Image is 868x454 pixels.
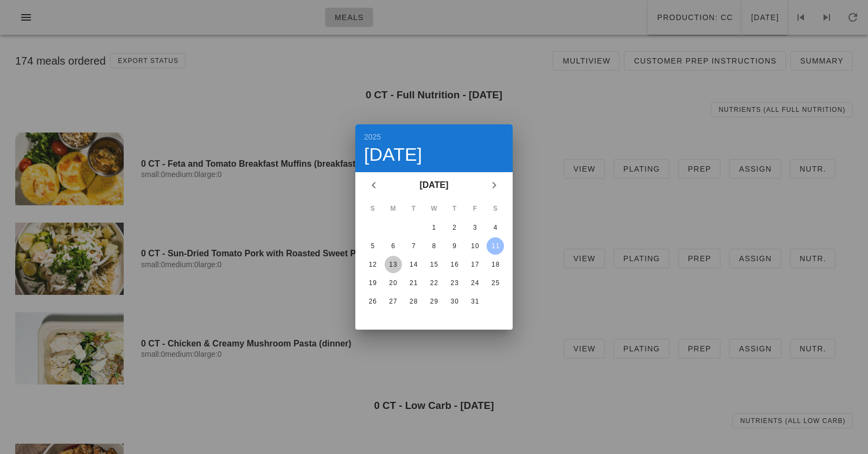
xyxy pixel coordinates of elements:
[466,298,483,305] div: 31
[364,274,381,292] button: 19
[487,256,504,273] button: 18
[487,224,504,231] div: 4
[404,199,423,218] th: T
[425,261,443,268] div: 15
[425,256,443,273] button: 15
[466,261,483,268] div: 17
[385,279,402,287] div: 20
[405,237,422,255] button: 7
[364,279,381,287] div: 19
[364,242,381,250] div: 5
[405,261,422,268] div: 14
[466,274,483,292] button: 24
[364,175,384,195] button: Previous month
[466,219,483,236] button: 3
[425,242,443,250] div: 8
[487,242,504,250] div: 11
[446,274,463,292] button: 23
[487,279,504,287] div: 25
[385,298,402,305] div: 27
[364,298,381,305] div: 26
[446,242,463,250] div: 9
[446,224,463,231] div: 2
[446,237,463,255] button: 9
[405,274,422,292] button: 21
[364,256,381,273] button: 12
[466,293,483,310] button: 31
[384,199,403,218] th: M
[425,293,443,310] button: 29
[363,199,382,218] th: S
[445,199,464,218] th: T
[487,261,504,268] div: 18
[425,298,443,305] div: 29
[446,293,463,310] button: 30
[466,256,483,273] button: 17
[405,242,422,250] div: 7
[466,237,483,255] button: 10
[446,298,463,305] div: 30
[385,242,402,250] div: 6
[385,237,402,255] button: 6
[364,293,381,310] button: 26
[487,274,504,292] button: 25
[446,256,463,273] button: 16
[425,279,443,287] div: 22
[385,256,402,273] button: 13
[385,261,402,268] div: 13
[405,298,422,305] div: 28
[385,274,402,292] button: 20
[364,237,381,255] button: 5
[466,224,483,231] div: 3
[415,174,452,196] button: [DATE]
[405,279,422,287] div: 21
[465,199,485,218] th: F
[405,293,422,310] button: 28
[466,279,483,287] div: 24
[487,237,504,255] button: 11
[385,293,402,310] button: 27
[364,133,504,141] div: 2025
[425,237,443,255] button: 8
[425,274,443,292] button: 22
[486,199,505,218] th: S
[446,279,463,287] div: 23
[424,199,444,218] th: W
[487,219,504,236] button: 4
[484,175,504,195] button: Next month
[446,261,463,268] div: 16
[446,219,463,236] button: 2
[466,242,483,250] div: 10
[405,256,422,273] button: 14
[364,261,381,268] div: 12
[364,145,504,163] div: [DATE]
[425,219,443,236] button: 1
[425,224,443,231] div: 1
